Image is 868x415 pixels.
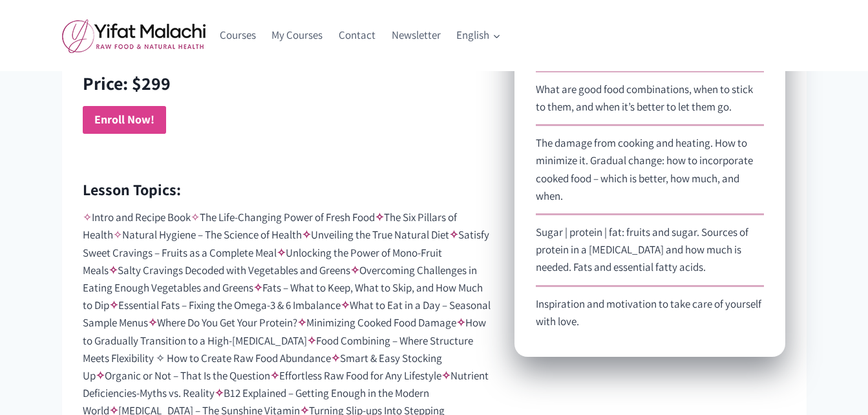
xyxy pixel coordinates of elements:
p: The damage from cooking and heating. How to minimize it. Gradual change: how to incorporate cooke... [536,134,764,205]
mark: ✧ [341,298,350,312]
nav: Primary Navigation [212,20,509,51]
mark: ✧ [375,210,384,224]
mark: ✧ [449,228,458,242]
mark: ✧ [297,315,306,330]
img: yifat_logo41_en.png [62,19,206,53]
mark: ✧ [191,210,200,224]
button: Child menu of English [449,20,509,51]
a: Newsletter [383,20,449,51]
mark: ✧ [270,368,279,383]
p: Inspiration and motivation to take care of yourself with love. [536,295,764,330]
strong: Lesson Topics: [83,179,181,200]
a: Courses [212,20,264,51]
mark: ✧ [253,281,262,295]
mark: ✧ [456,315,465,330]
mark: ✧ [307,334,316,348]
mark: ✧ [96,368,105,383]
mark: ✧ [148,315,157,330]
a: Contact [331,20,384,51]
mark: ✧ [350,263,359,277]
strong: Enroll Now! [94,112,154,127]
mark: ✧ [302,228,311,242]
mark: ✧ [441,368,450,383]
mark: ✧ [215,386,224,400]
mark: ✧ [277,246,286,260]
a: My Courses [264,20,331,51]
h2: Price: $299 [83,70,171,97]
a: Enroll Now! [83,106,166,134]
p: What are good food combinations, when to stick to them, and when it’s better to let them go. [536,81,764,116]
mark: ✧ [83,210,92,224]
mark: ✧ [109,298,118,312]
mark: ✧ [109,263,118,277]
mark: ✧ [113,228,122,242]
mark: ✧ [331,351,340,365]
p: Sugar | protein | fat: fruits and sugar. Sources of protein in a [MEDICAL_DATA] and how much is n... [536,224,764,277]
